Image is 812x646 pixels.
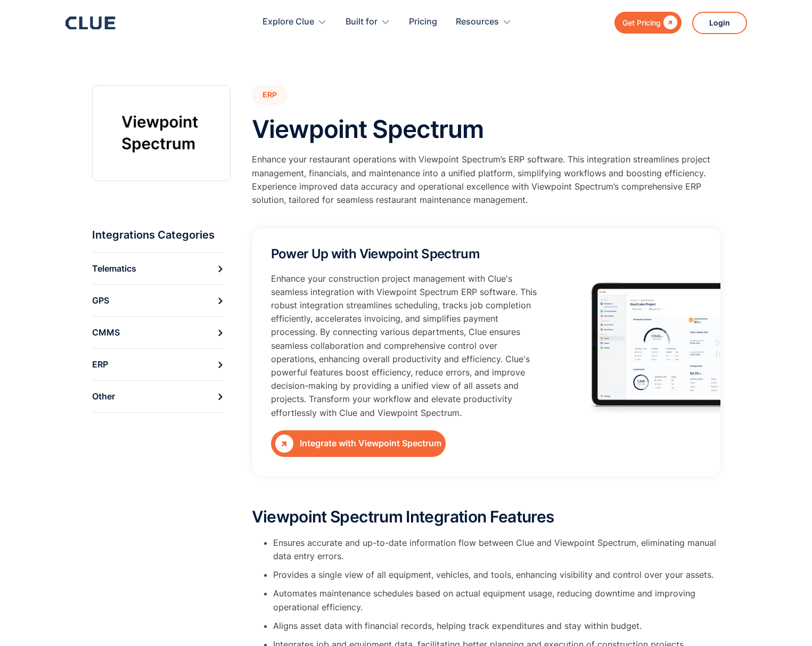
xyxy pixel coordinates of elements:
[273,568,720,582] li: Provides a single view of all equipment, vehicles, and tools, enhancing visibility and control ov...
[92,324,120,341] div: CMMS
[263,5,314,39] div: Explore Clue
[300,437,441,450] div: Integrate with Viewpoint Spectrum
[92,284,224,316] a: GPS
[273,587,720,614] li: Automates maintenance schedules based on actual equipment usage, reducing downtime and improving ...
[622,16,661,29] div: Get Pricing
[275,435,293,453] div: 
[92,356,108,373] div: ERP
[614,12,682,34] a: Get Pricing
[271,430,446,457] a: Integrate with Viewpoint Spectrum
[346,5,378,39] div: Built for
[456,5,499,39] div: Resources
[252,85,288,105] a: ERP
[92,388,115,405] div: Other
[273,536,720,563] li: Ensures accurate and up-to-date information flow between Clue and Viewpoint Spectrum, eliminating...
[92,260,136,277] div: Telematics
[263,5,327,39] div: Explore Clue
[252,153,720,207] p: Enhance your restaurant operations with Viewpoint Spectrum’s ERP software. This integration strea...
[271,247,480,261] h2: Power Up with Viewpoint Spectrum
[92,316,224,348] a: CMMS
[252,116,484,143] h1: Viewpoint Spectrum
[92,228,215,242] div: Integrations Categories
[92,292,109,309] div: GPS
[92,252,224,284] a: Telematics
[92,380,224,413] a: Other
[692,12,747,34] a: Login
[252,508,720,526] h2: Viewpoint Spectrum Integration Features
[661,16,677,29] div: 
[409,5,437,39] a: Pricing
[346,5,390,39] div: Built for
[456,5,512,39] div: Resources
[92,348,224,380] a: ERP
[273,619,720,633] li: Aligns asset data with financial records, helping track expenditures and stay within budget.
[271,272,540,420] p: Enhance your construction project management with Clue's seamless integration with Viewpoint Spec...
